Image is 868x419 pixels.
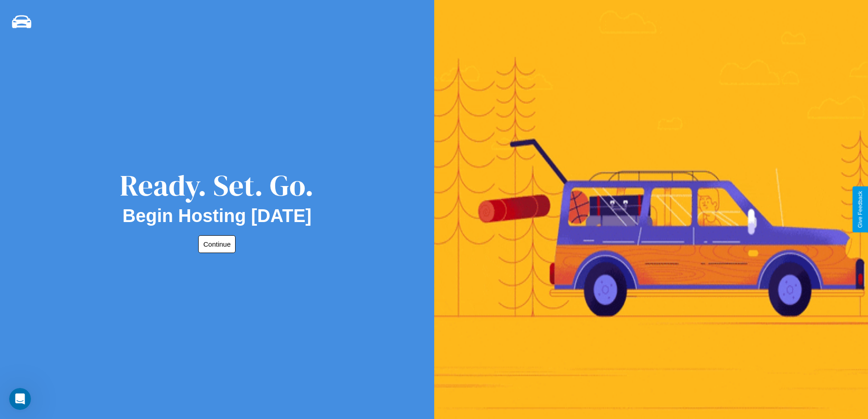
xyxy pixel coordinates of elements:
div: Ready. Set. Go. [120,165,314,206]
iframe: Intercom live chat [9,388,31,410]
button: Continue [198,235,236,253]
h2: Begin Hosting [DATE] [123,206,312,226]
div: Give Feedback [857,191,863,228]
